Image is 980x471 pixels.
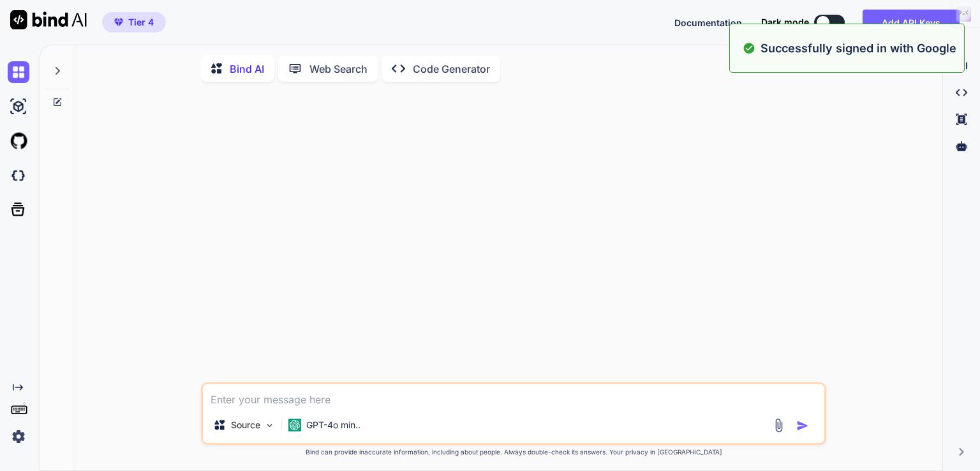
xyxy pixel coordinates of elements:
p: Bind can provide inaccurate information, including about people. Always double-check its answers.... [201,447,826,457]
img: icon [796,419,809,432]
img: darkCloudIdeIcon [8,165,29,186]
p: Bind AI [230,61,264,77]
p: Successfully signed in with Google [761,40,956,57]
img: attachment [771,418,786,433]
img: premium [114,19,123,26]
img: GPT-4o mini [288,419,301,431]
p: Source [231,419,260,431]
p: GPT-4o min.. [306,419,360,431]
img: Bind AI [10,10,87,29]
button: Documentation [674,16,742,29]
button: Add API Keys [863,10,960,35]
img: settings [8,426,29,447]
span: Documentation [674,17,742,28]
img: alert [743,40,755,57]
img: Pick Models [264,420,275,431]
span: Dark mode [761,16,809,29]
img: ai-studio [8,96,29,117]
p: Code Generator [413,61,490,77]
img: chat [8,61,29,83]
span: Tier 4 [128,16,154,29]
img: githubLight [8,130,29,152]
p: Web Search [309,61,367,77]
button: premiumTier 4 [102,12,166,33]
